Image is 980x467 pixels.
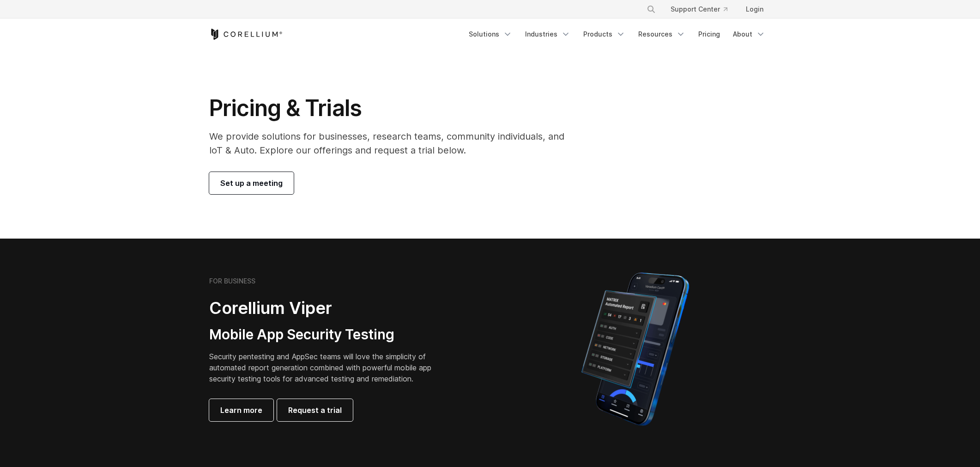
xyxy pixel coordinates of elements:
[663,1,735,18] a: Support Center
[220,405,262,416] span: Learn more
[635,1,771,18] div: Navigation Menu
[288,405,342,416] span: Request a trial
[463,26,518,43] a: Solutions
[209,399,273,421] a: Learn more
[738,1,771,18] a: Login
[727,26,771,43] a: About
[209,29,283,40] a: Corellium Home
[566,268,705,430] img: Corellium MATRIX automated report on iPhone showing app vulnerability test results across securit...
[209,351,446,384] p: Security pentesting and AppSec teams will love the simplicity of automated report generation comb...
[209,298,446,319] h2: Corellium Viper
[209,277,255,285] h6: FOR BUSINESS
[209,172,294,194] a: Set up a meeting
[643,1,659,18] button: Search
[277,399,353,421] a: Request a trial
[520,26,576,43] a: Industries
[633,26,691,43] a: Resources
[209,94,577,122] h1: Pricing & Trials
[209,129,577,157] p: We provide solutions for businesses, research teams, community individuals, and IoT & Auto. Explo...
[578,26,631,43] a: Products
[220,178,283,189] span: Set up a meeting
[693,26,726,43] a: Pricing
[463,26,771,43] div: Navigation Menu
[209,326,446,344] h3: Mobile App Security Testing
